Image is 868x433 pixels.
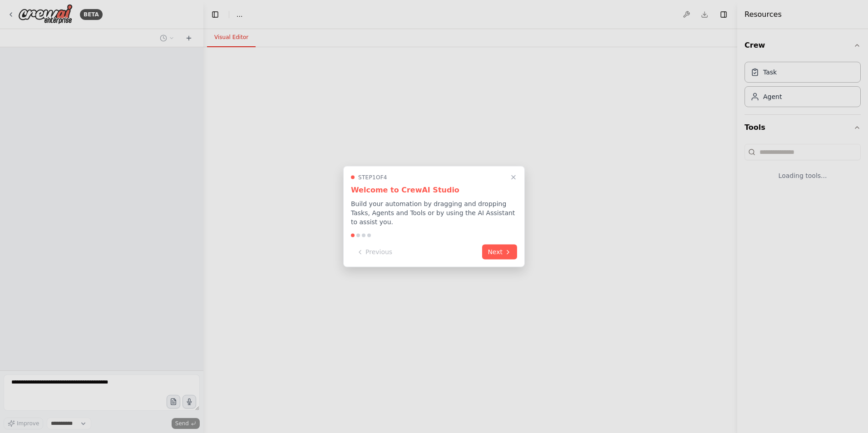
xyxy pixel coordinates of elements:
[358,174,387,181] span: Step 1 of 4
[351,185,517,196] h3: Welcome to CrewAI Studio
[209,8,222,21] button: Hide left sidebar
[351,199,517,226] p: Build your automation by dragging and dropping Tasks, Agents and Tools or by using the AI Assista...
[482,245,517,260] button: Next
[351,245,398,260] button: Previous
[508,172,519,183] button: Close walkthrough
